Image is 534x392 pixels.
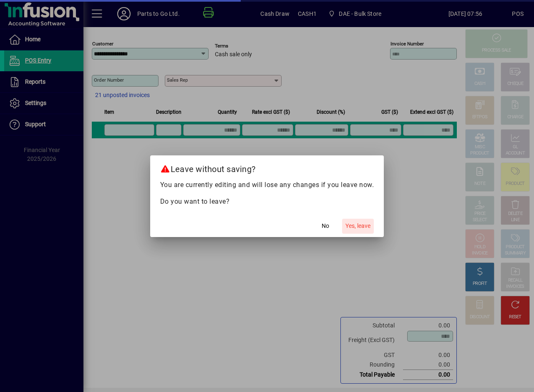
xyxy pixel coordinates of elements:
p: You are currently editing and will lose any changes if you leave now. [160,180,374,190]
span: Yes, leave [345,222,370,230]
p: Do you want to leave? [160,197,374,207]
span: No [322,222,329,230]
button: Yes, leave [342,219,374,234]
button: No [312,219,339,234]
h2: Leave without saving? [150,155,384,180]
